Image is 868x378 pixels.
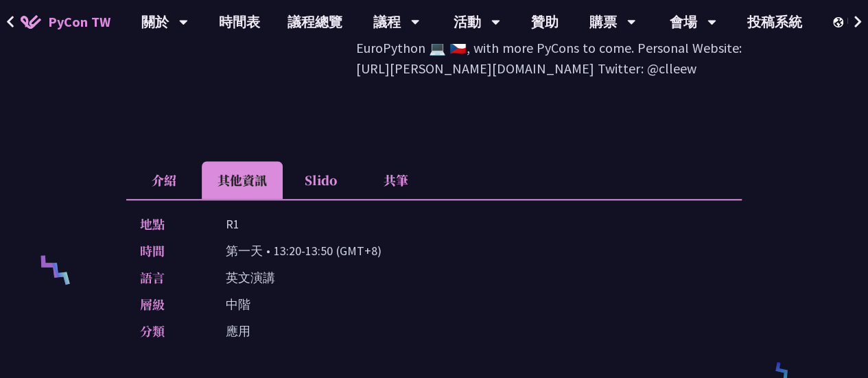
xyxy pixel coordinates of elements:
[226,241,382,261] p: 第一天 • 13:20-13:50 (GMT+8)
[48,12,110,32] span: PyCon TW
[126,161,202,199] li: 介紹
[202,161,283,199] li: 其他資訊
[140,294,198,314] p: 層級
[226,294,250,314] p: 中階
[21,15,41,29] img: Home icon of PyCon TW 2025
[140,268,198,287] p: 語言
[140,321,198,341] p: 分類
[226,214,239,234] p: R1
[833,17,847,27] img: Locale Icon
[140,241,198,261] p: 時間
[7,5,124,39] a: PyCon TW
[226,268,275,287] p: 英文演講
[283,161,358,199] li: Slido
[358,161,434,199] li: 共筆
[140,214,198,234] p: 地點
[226,321,250,341] p: 應用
